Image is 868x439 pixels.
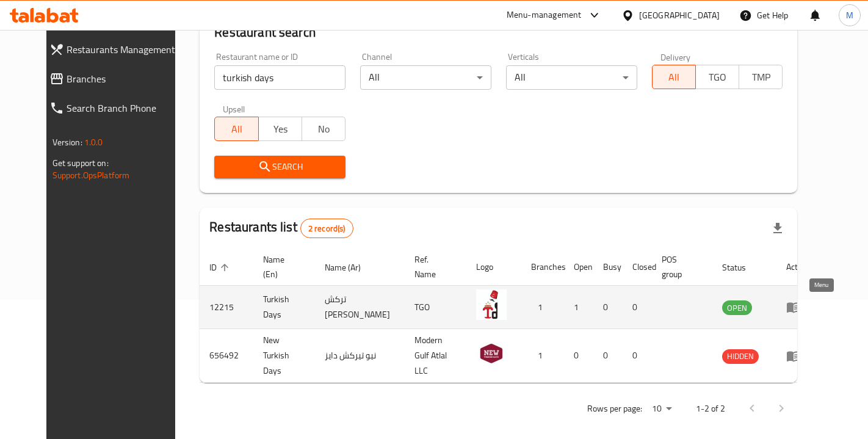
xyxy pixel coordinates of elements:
td: 0 [623,329,652,383]
span: 1.0.0 [84,134,103,150]
span: Version: [52,134,82,150]
span: TMP [744,68,778,86]
button: Yes [258,117,302,141]
button: No [302,117,345,141]
td: 656492 [200,329,253,383]
td: نيو تيركش دايز [315,329,405,383]
img: Turkish Days [476,289,507,320]
td: 12215 [200,286,253,329]
th: Busy [593,249,623,286]
span: TGO [701,68,734,86]
span: M [846,9,853,22]
div: Rows per page: [647,400,676,418]
p: Rows per page: [587,401,642,416]
img: New Turkish Days [476,338,507,369]
span: Branches [67,71,181,86]
span: Restaurants Management [67,42,181,57]
span: All [657,68,691,86]
p: 1-2 of 2 [696,401,725,416]
span: Search [224,159,336,175]
h2: Restaurant search [214,23,783,42]
span: Ref. Name [414,252,452,281]
span: No [307,120,341,138]
input: Search for restaurant name or ID.. [214,65,345,90]
div: Total records count [300,219,353,238]
a: Search Branch Phone [40,93,191,123]
span: Get support on: [52,155,109,171]
td: 0 [593,329,623,383]
span: Name (Ar) [325,260,377,275]
td: 1 [521,329,564,383]
table: enhanced table [200,249,819,383]
button: TMP [739,65,783,89]
td: 0 [593,286,623,329]
a: Support.OpsPlatform [52,167,130,183]
td: 1 [564,286,593,329]
h2: Restaurants list [209,218,353,238]
button: All [652,65,696,89]
span: All [220,120,253,138]
td: 0 [564,329,593,383]
label: Delivery [660,53,691,61]
span: ID [209,260,233,275]
div: All [506,65,637,90]
th: Branches [521,249,564,286]
span: Yes [264,120,297,138]
a: Restaurants Management [40,35,191,64]
th: Logo [466,249,521,286]
span: 2 record(s) [301,223,353,234]
td: تركش [PERSON_NAME] [315,286,405,329]
th: Open [564,249,593,286]
div: Export file [763,214,792,243]
span: Name (En) [263,252,300,281]
td: Turkish Days [253,286,315,329]
div: [GEOGRAPHIC_DATA] [639,9,720,22]
span: POS group [662,252,698,281]
a: Branches [40,64,191,93]
td: New Turkish Days [253,329,315,383]
button: TGO [695,65,739,89]
div: All [360,65,491,90]
th: Action [776,249,819,286]
div: Menu [786,349,809,363]
span: Search Branch Phone [67,101,181,115]
span: OPEN [722,301,752,315]
div: Menu-management [507,8,582,23]
th: Closed [623,249,652,286]
button: All [214,117,258,141]
td: 0 [623,286,652,329]
td: TGO [405,286,466,329]
button: Search [214,156,345,178]
td: 1 [521,286,564,329]
label: Upsell [223,104,245,113]
td: Modern Gulf Atlal LLC [405,329,466,383]
span: Status [722,260,762,275]
span: HIDDEN [722,349,759,363]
